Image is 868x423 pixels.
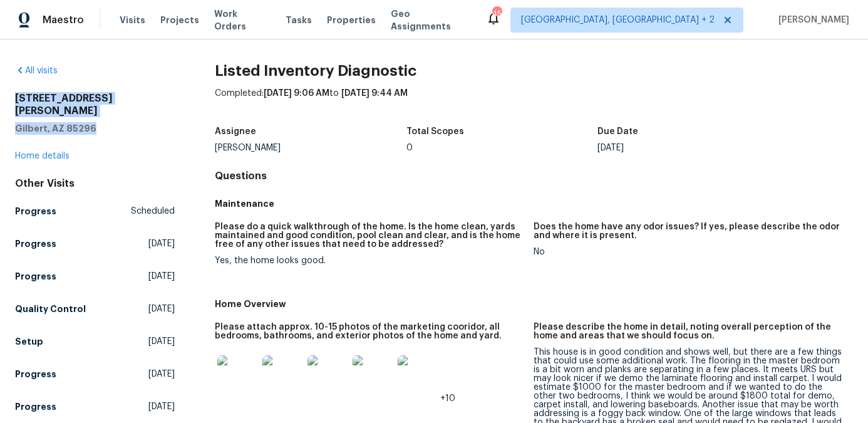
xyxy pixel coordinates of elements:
h5: Please describe the home in detail, noting overall perception of the home and areas that we shoul... [534,323,843,340]
h2: [STREET_ADDRESS][PERSON_NAME] [15,92,175,117]
span: Scheduled [131,205,175,217]
h4: Questions [215,170,853,182]
span: [DATE] [148,270,175,283]
a: Progress[DATE] [15,363,175,385]
span: Visits [120,14,145,26]
span: [DATE] [148,368,175,380]
span: Work Orders [214,8,271,33]
h5: Progress [15,238,56,250]
span: [DATE] [148,238,175,250]
h5: Does the home have any odor issues? If yes, please describe the odor and where it is present. [534,222,843,240]
span: [DATE] [148,303,175,315]
span: [DATE] 9:44 AM [341,89,408,98]
a: Progress[DATE] [15,265,175,288]
span: Properties [327,14,376,26]
span: [PERSON_NAME] [773,14,849,26]
div: Yes, the home looks good. [215,256,524,265]
span: Maestro [43,14,84,26]
h5: Progress [15,368,56,380]
a: Progress[DATE] [15,395,175,418]
span: [DATE] 9:06 AM [264,89,329,98]
h5: Please attach approx. 10-15 photos of the marketing cooridor, all bedrooms, bathrooms, and exteri... [215,323,524,340]
h5: Assignee [215,127,256,136]
h5: Home Overview [215,298,853,310]
h5: Quality Control [15,303,86,315]
span: Geo Assignments [391,8,471,33]
h5: Total Scopes [406,127,464,136]
a: Setup[DATE] [15,330,175,353]
div: [DATE] [597,144,789,152]
span: Projects [160,14,199,26]
div: Other Visits [15,177,175,190]
a: Progress[DATE] [15,232,175,255]
h5: Gilbert, AZ 85296 [15,122,175,135]
h5: Due Date [597,127,638,136]
a: Quality Control[DATE] [15,298,175,320]
h5: Setup [15,335,43,348]
a: Home details [15,152,70,160]
div: Completed: to [215,87,853,120]
span: [GEOGRAPHIC_DATA], [GEOGRAPHIC_DATA] + 2 [521,14,715,26]
h5: Please do a quick walkthrough of the home. Is the home clean, yards maintained and good condition... [215,222,524,249]
h5: Progress [15,270,56,283]
div: [PERSON_NAME] [215,144,406,152]
h5: Progress [15,400,56,413]
h5: Maintenance [215,197,853,210]
span: [DATE] [148,335,175,348]
div: No [534,248,843,256]
a: All visits [15,66,58,75]
h2: Listed Inventory Diagnostic [215,65,853,77]
div: 45 [492,8,501,20]
span: +10 [440,394,455,403]
h5: Progress [15,205,56,217]
span: Tasks [286,16,312,24]
div: 0 [406,144,598,152]
a: ProgressScheduled [15,200,175,222]
span: [DATE] [148,400,175,413]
